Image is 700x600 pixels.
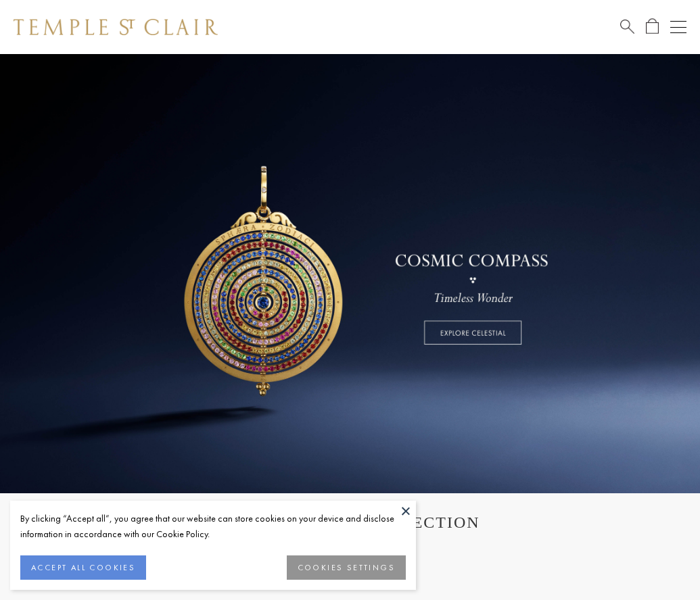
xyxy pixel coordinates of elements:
img: Temple St. Clair [14,19,218,35]
button: COOKIES SETTINGS [287,555,406,580]
a: Open Shopping Bag [646,18,659,35]
button: ACCEPT ALL COOKIES [20,555,146,580]
button: Open navigation [670,19,686,35]
a: Search [620,18,634,35]
div: By clicking “Accept all”, you agree that our website can store cookies on your device and disclos... [20,511,406,542]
